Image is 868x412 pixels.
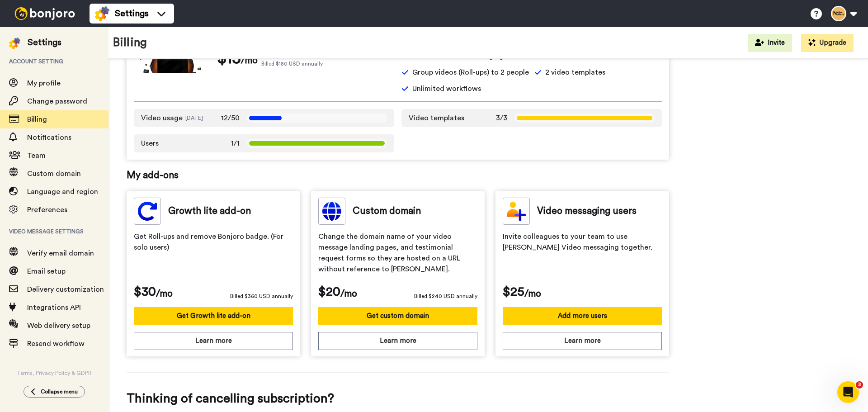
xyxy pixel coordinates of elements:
[230,292,293,301] span: Billed $360 USD annually
[353,204,421,218] span: Custom domain
[185,115,203,121] span: [DATE]
[27,322,90,329] span: Web delivery setup
[503,307,662,325] button: Add more users
[14,14,22,22] img: logo_orange.svg
[11,7,79,20] img: bj-logo-header-white.svg
[27,188,98,195] span: Language and region
[34,53,81,59] div: Domain Overview
[134,231,293,276] span: Get Roll-ups and remove Bonjoro badge. (For solo users)
[318,283,340,301] span: $20
[25,14,44,22] div: v 4.0.25
[134,307,293,325] button: Get Growth lite add-on
[241,54,258,67] span: /mo
[318,231,477,276] span: Change the domain name of your video message landing pages, and testimonial request forms so they...
[27,286,104,293] span: Delivery customization
[113,36,147,49] h1: Billing
[156,287,173,301] span: /mo
[503,283,524,301] span: $25
[27,134,71,141] span: Notifications
[27,304,81,311] span: Integrations API
[127,169,669,182] span: My add-ons
[134,283,156,301] span: $30
[27,170,81,177] span: Custom domain
[856,381,863,388] span: 3
[141,113,183,123] span: Video usage
[318,198,345,225] img: custom-domain.svg
[537,204,637,218] span: Video messaging users
[27,80,61,87] span: My profile
[90,52,97,60] img: tab_keywords_by_traffic_grey.svg
[231,138,240,149] span: 1/1
[748,34,792,52] button: Invite
[95,6,109,21] img: settings-colored.svg
[503,198,530,225] img: team-members.svg
[27,268,66,275] span: Email setup
[115,7,149,20] span: Settings
[134,332,293,350] button: Learn more
[100,53,152,59] div: Keywords by Traffic
[837,381,859,403] iframe: Intercom live chat
[524,287,541,301] span: /mo
[24,52,32,60] img: tab_domain_overview_orange.svg
[24,386,85,398] button: Collapse menu
[801,34,854,52] button: Upgrade
[27,206,67,213] span: Preferences
[27,340,85,347] span: Resend workflow
[134,198,161,225] img: group-messaging.svg
[168,204,251,218] span: Growth lite add-on
[503,231,662,276] span: Invite colleagues to your team to use [PERSON_NAME] Video messaging together.
[412,83,481,94] span: Unlimited workflows
[141,138,159,149] span: Users
[545,67,605,78] span: 2 video templates
[340,287,357,301] span: /mo
[9,38,20,49] img: settings-colored.svg
[24,24,99,31] div: Domain: [DOMAIN_NAME]
[318,332,477,350] button: Learn more
[27,116,47,123] span: Billing
[412,67,529,78] span: Group videos (Roll-ups) to 2 people
[318,307,477,325] button: Get custom domain
[28,36,61,49] div: Settings
[27,250,94,257] span: Verify email domain
[496,113,507,123] span: 3/3
[414,292,477,301] span: Billed $240 USD annually
[27,152,46,159] span: Team
[41,388,78,395] span: Collapse menu
[503,332,662,350] button: Learn more
[27,98,87,105] span: Change password
[261,60,323,67] span: Billed $180 USD annually
[14,24,22,31] img: website_grey.svg
[127,389,669,407] span: Thinking of cancelling subscription?
[409,113,464,123] span: Video templates
[221,113,240,123] span: 12/50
